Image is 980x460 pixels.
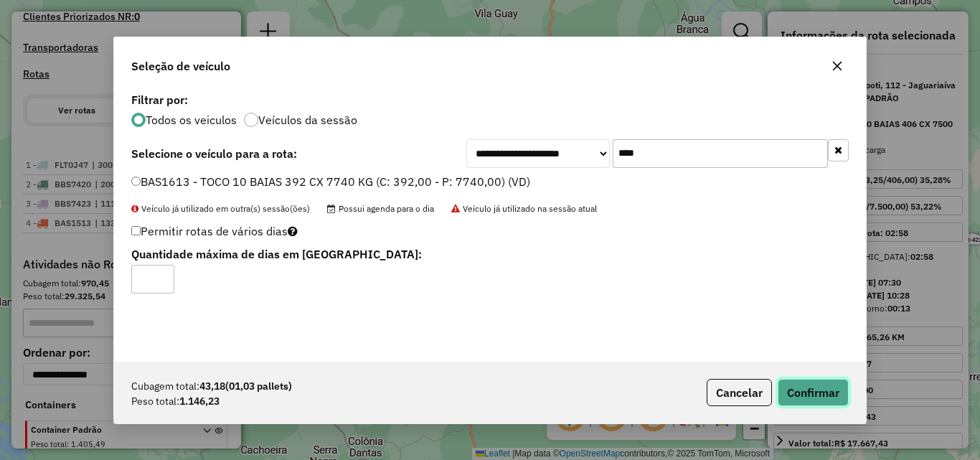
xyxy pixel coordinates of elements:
span: Veículo já utilizado na sessão atual [451,203,597,214]
button: Confirmar [778,379,849,406]
i: Selecione pelo menos um veículo [288,225,298,237]
strong: Selecione o veículo para a rota: [131,146,297,161]
label: Permitir rotas de vários dias [131,217,298,245]
strong: 43,18 [199,379,292,394]
span: Peso total: [131,394,179,409]
span: (01,03 pallets) [225,380,292,393]
span: Seleção de veículo [131,57,230,75]
span: Possui agenda para o dia [327,203,434,214]
label: BAS1613 - TOCO 10 BAIAS 392 CX 7740 KG (C: 392,00 - P: 7740,00) (VD) [131,173,530,190]
label: Quantidade máxima de dias em [GEOGRAPHIC_DATA]: [131,245,604,263]
label: Todos os veiculos [146,114,237,126]
span: Veículo já utilizado em outra(s) sessão(ões) [131,203,310,214]
span: Cubagem total: [131,379,199,394]
button: Cancelar [707,379,772,406]
strong: 1.146,23 [179,394,220,409]
input: BAS1613 - TOCO 10 BAIAS 392 CX 7740 KG (C: 392,00 - P: 7740,00) (VD) [131,177,141,186]
input: Permitir rotas de vários dias [131,226,141,235]
label: Filtrar por: [131,91,849,108]
label: Veículos da sessão [258,114,357,126]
